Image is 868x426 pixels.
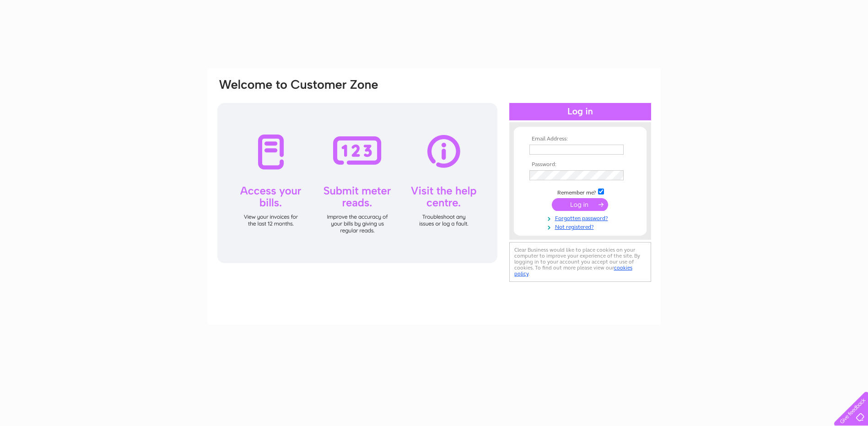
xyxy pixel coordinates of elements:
[529,222,633,231] a: Not registered?
[509,242,651,282] div: Clear Business would like to place cookies on your computer to improve your experience of the sit...
[527,187,633,196] td: Remember me?
[552,198,608,211] input: Submit
[529,213,633,222] a: Forgotten password?
[527,162,633,168] th: Password:
[527,136,633,142] th: Email Address:
[514,264,632,277] a: cookies policy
